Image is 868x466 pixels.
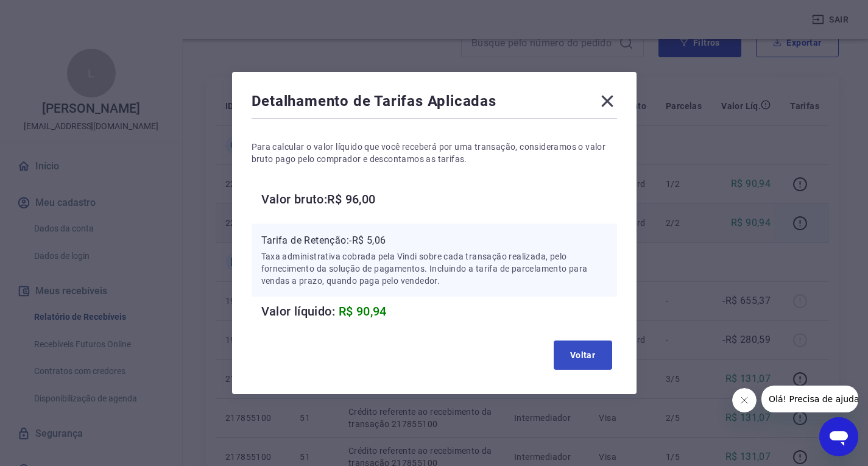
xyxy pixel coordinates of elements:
p: Para calcular o valor líquido que você receberá por uma transação, consideramos o valor bruto pag... [252,141,617,165]
button: Voltar [554,341,612,370]
div: Detalhamento de Tarifas Aplicadas [252,91,617,116]
iframe: Fechar mensagem [732,388,757,412]
p: Tarifa de Retenção: -R$ 5,06 [261,233,607,248]
iframe: Mensagem da empresa [761,386,858,412]
h6: Valor líquido: [261,302,617,321]
iframe: Botão para abrir a janela de mensagens [819,417,858,456]
span: R$ 90,94 [339,304,387,319]
h6: Valor bruto: R$ 96,00 [261,189,617,209]
span: Olá! Precisa de ajuda? [7,9,102,18]
p: Taxa administrativa cobrada pela Vindi sobre cada transação realizada, pelo fornecimento da soluç... [261,250,607,287]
